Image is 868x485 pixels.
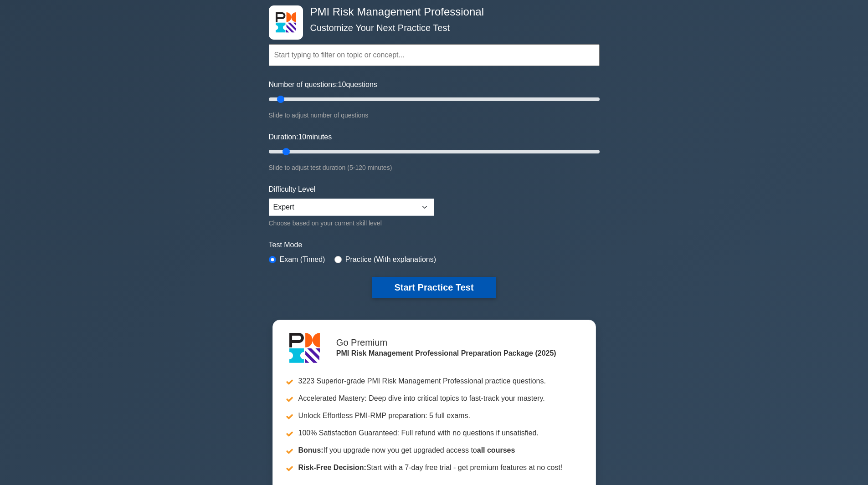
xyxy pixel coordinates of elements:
button: Start Practice Test [372,277,495,298]
label: Duration: minutes [269,132,332,143]
input: Start typing to filter on topic or concept... [269,44,600,66]
span: 10 [338,81,346,88]
label: Difficulty Level [269,184,316,195]
label: Test Mode [269,240,600,250]
label: Number of questions: questions [269,79,377,90]
div: Choose based on your current skill level [269,218,434,229]
label: Exam (Timed) [280,254,325,265]
span: 10 [298,133,306,141]
label: Practice (With explanations) [345,254,436,265]
div: Slide to adjust number of questions [269,110,600,121]
h4: PMI Risk Management Professional [307,5,555,19]
div: Slide to adjust test duration (5-120 minutes) [269,162,600,173]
